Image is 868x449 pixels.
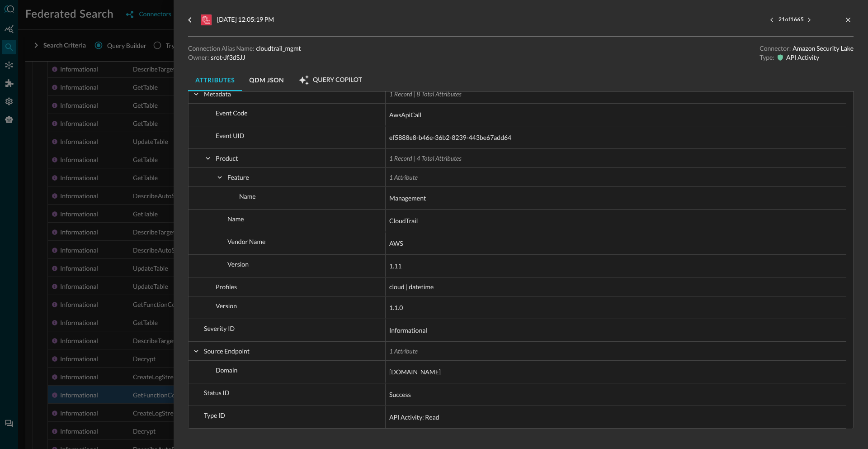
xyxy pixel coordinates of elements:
[204,347,250,355] span: Source Endpoint
[389,173,418,181] span: 1 Attribute
[389,412,439,423] span: API Activity: Read
[227,173,249,181] span: Feature
[759,53,774,62] p: Type:
[216,109,248,117] span: Event Code
[778,16,804,24] span: 21 of 1665
[227,260,249,268] span: Version
[843,14,854,25] button: close-drawer
[227,238,265,245] span: Vendor Name
[786,53,819,62] p: API Activity
[389,110,421,120] span: AwsApiCall
[769,15,778,24] button: previous result
[389,90,462,98] span: 1 Record | 8 Total Attributes
[389,193,426,204] span: Management
[188,44,255,53] p: Connection Alias Name:
[227,215,244,223] span: Name
[389,215,418,226] span: CloudTrail
[389,261,401,272] span: 1.11
[216,132,244,139] span: Event UID
[216,366,237,374] span: Domain
[389,367,441,377] span: [DOMAIN_NAME]
[389,389,411,400] span: Success
[216,154,238,162] span: Product
[217,14,274,25] p: [DATE] 12:05:19 PM
[389,302,403,313] span: 1.1.0
[201,14,212,25] svg: Amazon Security Lake
[793,44,854,53] p: Amazon Security Lake
[389,132,511,143] span: ef5888e8-b46e-36b2-8239-443be67add64
[313,76,362,84] span: Query Copilot
[389,347,418,355] span: 1 Attribute
[389,154,462,162] span: 1 Record | 4 Total Attributes
[204,325,235,332] span: Severity ID
[211,53,245,62] p: srot-Jf3dSJJ
[242,69,291,91] button: QDM JSON
[409,283,434,291] span: datetime
[805,15,814,24] button: next result
[389,325,427,336] span: Informational
[188,53,209,62] p: Owner:
[389,238,403,249] span: AWS
[216,283,237,291] span: Profiles
[389,283,409,291] span: cloud
[239,192,256,200] span: Name
[204,411,225,419] span: Type ID
[188,69,242,91] button: Attributes
[183,13,197,27] button: go back
[216,302,237,310] span: Version
[759,44,791,53] p: Connector:
[204,389,229,396] span: Status ID
[256,44,301,53] p: cloudtrail_mgmt
[204,90,231,98] span: Metadata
